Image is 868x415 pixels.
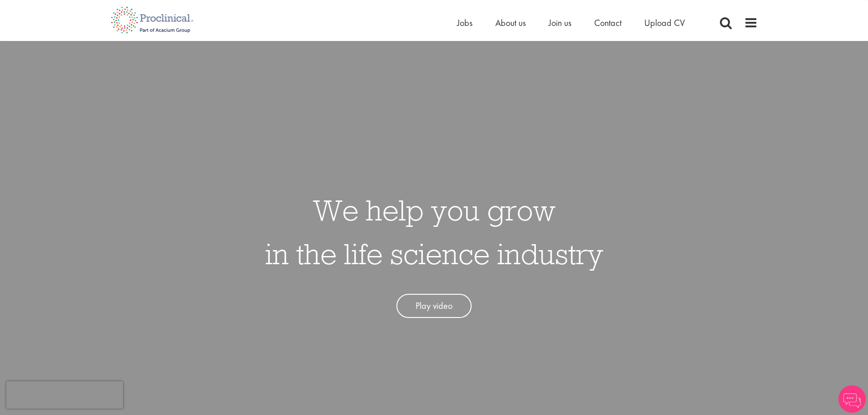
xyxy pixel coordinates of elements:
a: Jobs [457,17,473,29]
h1: We help you grow in the life science industry [265,188,603,276]
img: Chatbot [838,385,866,413]
a: Upload CV [644,17,685,29]
a: Play video [396,294,472,318]
a: Join us [549,17,571,29]
a: Contact [594,17,621,29]
a: About us [495,17,526,29]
